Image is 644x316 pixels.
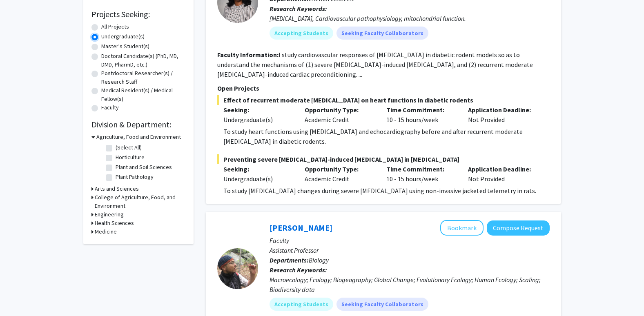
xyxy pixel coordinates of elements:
mat-chip: Seeking Faculty Collaborators [336,298,428,311]
div: 10 - 15 hours/week [380,164,462,184]
mat-chip: Seeking Faculty Collaborators [336,27,428,40]
mat-chip: Accepting Students [270,298,333,311]
label: Doctoral Candidate(s) (PhD, MD, DMD, PharmD, etc.) [101,52,185,69]
div: Macroecology; Ecology; Biogeography; Global Change; Evolutionary Ecology; Human Ecology; Scaling;... [270,275,550,294]
p: Open Projects [217,83,550,93]
b: Research Keywords: [270,4,327,13]
h2: Projects Seeking: [91,9,185,19]
p: Time Commitment: [386,164,456,174]
label: Postdoctoral Researcher(s) / Research Staff [101,69,185,86]
p: To study [MEDICAL_DATA] changes during severe [MEDICAL_DATA] using non-invasive jacketed telemetr... [223,186,550,196]
span: Effect of recurrent moderate [MEDICAL_DATA] on heart functions in diabetic rodents [217,95,550,105]
button: Compose Request to Joseph Burger [487,220,550,236]
label: Plant Pathology [116,173,154,181]
h3: College of Agriculture, Food, and Environment [95,193,185,210]
p: Application Deadline: [468,164,537,174]
mat-chip: Accepting Students [270,27,333,40]
div: Academic Credit [299,164,380,184]
div: 10 - 15 hours/week [380,105,462,125]
h3: Engineering [95,210,124,219]
label: Plant and Soil Sciences [116,163,172,171]
p: To study heart functions using [MEDICAL_DATA] and echocardiography before and after recurrent mod... [223,127,550,146]
b: Research Keywords: [270,266,327,274]
div: Academic Credit [299,105,380,125]
div: Not Provided [462,105,544,125]
div: Undergraduate(s) [223,115,293,125]
h3: Arts and Sciences [95,185,139,193]
label: (Select All) [116,143,142,152]
label: Master's Student(s) [101,42,149,51]
label: All Projects [101,22,129,31]
p: Time Commitment: [386,105,456,115]
p: Seeking: [223,164,293,174]
p: Seeking: [223,105,293,115]
span: Preventing severe [MEDICAL_DATA]-induced [MEDICAL_DATA] in [MEDICAL_DATA] [217,154,550,164]
b: Departments: [270,256,309,264]
div: [MEDICAL_DATA], Cardiovascular pathophysiology, mitochondrial function. [270,13,550,23]
p: Opportunity Type: [305,164,374,174]
button: Add Joseph Burger to Bookmarks [440,220,484,236]
h2: Division & Department: [91,120,185,129]
p: Assistant Professor [270,245,550,255]
p: Faculty [270,236,550,245]
fg-read-more: I study cardiovascular responses of [MEDICAL_DATA] in diabetic rodent models so as to understand ... [217,51,533,78]
b: Faculty Information: [217,51,279,59]
label: Undergraduate(s) [101,32,145,41]
a: [PERSON_NAME] [270,223,332,233]
label: Faculty [101,103,119,112]
p: Opportunity Type: [305,105,374,115]
div: Undergraduate(s) [223,174,293,184]
h3: Medicine [95,227,117,236]
h3: Health Sciences [95,219,134,227]
label: Horticulture [116,153,145,162]
label: Medical Resident(s) / Medical Fellow(s) [101,86,185,103]
div: Not Provided [462,164,544,184]
p: Application Deadline: [468,105,537,115]
iframe: Chat [6,279,35,310]
span: Biology [309,256,329,264]
h3: Agriculture, Food and Environment [96,133,181,141]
